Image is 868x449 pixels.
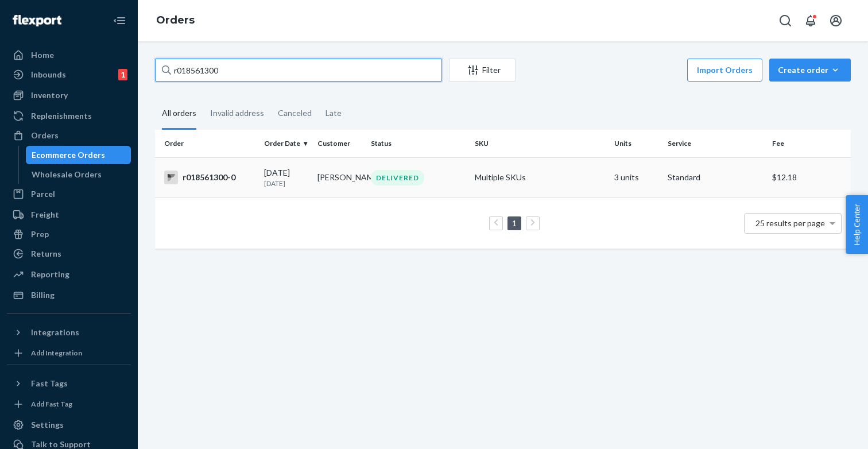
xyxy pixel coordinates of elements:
div: Customer [317,138,362,148]
th: SKU [470,130,609,157]
a: Inventory [7,86,131,104]
div: Returns [31,248,61,260]
div: r018561300-0 [164,171,255,184]
a: Add Fast Tag [7,397,131,411]
div: Settings [31,419,64,431]
span: 25 results per page [755,218,825,228]
a: Settings [7,416,131,434]
p: Standard [668,172,763,183]
a: Billing [7,286,131,304]
a: Parcel [7,185,131,203]
a: Orders [7,126,131,145]
div: Late [325,98,342,128]
th: Service [663,130,768,157]
button: Integrations [7,323,131,342]
a: Wholesale Orders [26,165,131,184]
div: Reporting [31,269,69,280]
td: Multiple SKUs [470,157,609,198]
a: Page 1 is your current page [510,218,519,228]
button: Filter [449,59,516,82]
a: Reporting [7,265,131,284]
th: Status [366,130,471,157]
div: Orders [31,130,59,141]
button: Import Orders [687,59,762,82]
div: Fast Tags [31,378,68,389]
button: Open account menu [824,9,847,32]
div: Ecommerce Orders [32,149,105,161]
a: Inbounds1 [7,65,131,84]
div: Filter [449,64,515,76]
a: Returns [7,245,131,263]
span: Support [24,8,65,18]
th: Fee [768,130,851,157]
a: Orders [156,14,195,26]
div: Billing [31,289,55,301]
div: DELIVERED [371,170,424,185]
a: Freight [7,206,131,224]
div: Parcel [31,188,55,200]
th: Order [155,130,259,157]
div: Canceled [278,98,312,128]
a: Prep [7,225,131,243]
div: Create order [778,64,842,76]
p: [DATE] [264,179,308,188]
div: Add Fast Tag [31,399,72,409]
div: Home [31,49,54,61]
a: Add Integration [7,346,131,360]
button: Help Center [846,195,868,254]
td: $12.18 [768,157,851,198]
div: Prep [31,229,49,240]
button: Fast Tags [7,374,131,393]
button: Open notifications [799,9,822,32]
td: 3 units [610,157,663,198]
div: Integrations [31,327,79,338]
th: Order Date [259,130,313,157]
div: Inbounds [31,69,66,80]
div: Invalid address [210,98,264,128]
button: Create order [769,59,851,82]
button: Close Navigation [108,9,131,32]
td: [PERSON_NAME] [313,157,366,198]
img: Flexport logo [13,15,61,26]
div: Add Integration [31,348,82,358]
a: Replenishments [7,107,131,125]
a: Home [7,46,131,64]
div: Freight [31,209,59,220]
ol: breadcrumbs [147,4,204,37]
button: Open Search Box [774,9,797,32]
th: Units [610,130,663,157]
div: All orders [162,98,196,130]
input: Search orders [155,59,442,82]
div: [DATE] [264,167,308,188]
div: Wholesale Orders [32,169,102,180]
div: 1 [118,69,127,80]
div: Inventory [31,90,68,101]
div: Replenishments [31,110,92,122]
a: Ecommerce Orders [26,146,131,164]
